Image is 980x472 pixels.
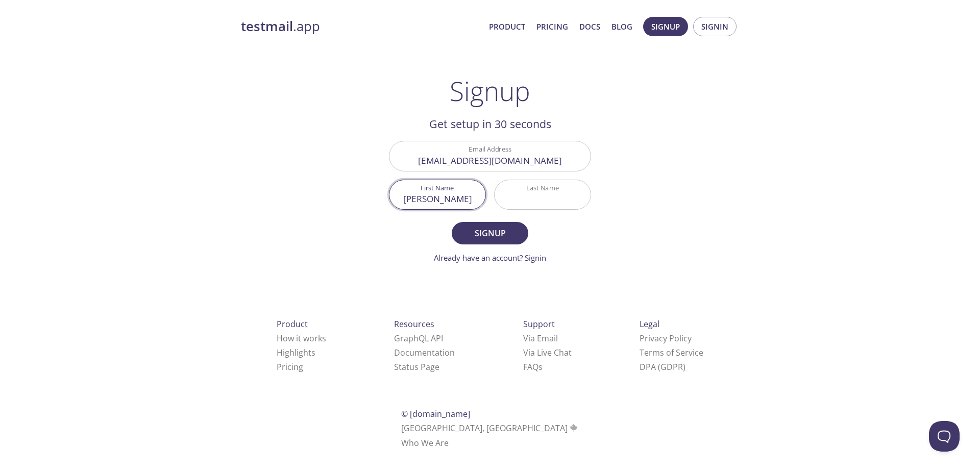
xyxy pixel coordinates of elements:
[394,318,434,330] span: Resources
[536,20,568,33] a: Pricing
[693,17,737,36] button: Signin
[401,437,449,449] a: Who We Are
[434,253,546,263] a: Already have an account? Signin
[523,333,558,344] a: Via Email
[463,226,517,240] span: Signup
[701,20,728,33] span: Signin
[489,20,525,33] a: Product
[538,361,543,372] span: s
[643,17,688,36] button: Signup
[401,408,470,419] span: © [DOMAIN_NAME]
[523,318,555,330] span: Support
[640,333,692,344] a: Privacy Policy
[929,421,960,452] iframe: Help Scout Beacon - Open
[452,222,528,244] button: Signup
[394,333,443,344] a: GraphQL API
[277,347,315,358] a: Highlights
[389,115,591,133] h2: Get setup in 30 seconds
[651,20,680,33] span: Signup
[241,18,481,35] a: testmail.app
[277,318,308,330] span: Product
[523,361,543,372] a: FAQ
[277,361,303,372] a: Pricing
[401,423,579,434] span: [GEOGRAPHIC_DATA], [GEOGRAPHIC_DATA]
[579,20,600,33] a: Docs
[394,347,455,358] a: Documentation
[523,347,572,358] a: Via Live Chat
[241,17,293,35] strong: testmail
[394,361,439,372] a: Status Page
[611,20,632,33] a: Blog
[640,318,659,330] span: Legal
[640,347,703,358] a: Terms of Service
[277,333,326,344] a: How it works
[640,361,685,372] a: DPA (GDPR)
[450,76,530,106] h1: Signup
